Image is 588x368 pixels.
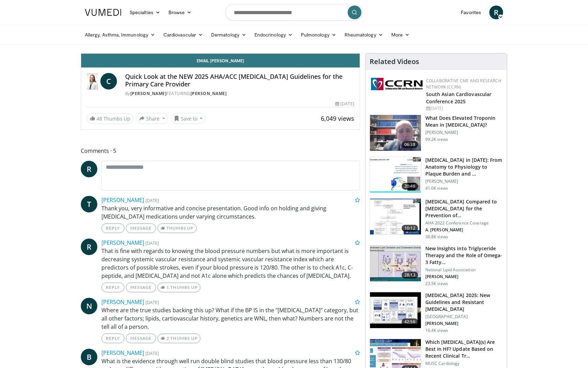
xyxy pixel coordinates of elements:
input: Search topics, interventions [225,4,363,21]
p: [PERSON_NAME] [425,321,503,326]
h3: [MEDICAL_DATA] 2025: New Guidelines and Resistant [MEDICAL_DATA] [425,292,503,313]
a: More [387,28,414,42]
a: 2 Thumbs Up [157,334,200,343]
p: 36.8K views [425,234,448,240]
h4: Related Videos [370,57,419,66]
span: 42:56 [402,318,418,325]
h3: Which [MEDICAL_DATA](s) Are Best in HF? Update Based on Recent Clinical Tr… [425,339,503,359]
a: Reply [101,283,124,292]
img: VuMedi Logo [85,9,121,16]
span: 48 [97,115,102,122]
a: N [81,298,97,314]
video-js: Video Player [81,53,360,54]
button: Save to [171,113,206,124]
p: 99.2K views [425,137,448,142]
a: 1 Thumbs Up [157,283,200,292]
h4: Quick Look at the NEW 2025 AHA/ACC [MEDICAL_DATA] Guidelines for the Primary Care Provider [125,73,354,88]
a: T [81,196,97,212]
p: [PERSON_NAME] [425,130,503,135]
p: AHA 2022 Conference Coverage [425,220,503,226]
a: 42:56 [MEDICAL_DATA] 2025: New Guidelines and Resistant [MEDICAL_DATA] [GEOGRAPHIC_DATA] [PERSON_... [370,292,503,333]
a: Message [126,223,156,233]
img: 7c0f9b53-1609-4588-8498-7cac8464d722.150x105_q85_crop-smart_upscale.jpg [370,199,421,234]
p: [PERSON_NAME] [425,179,503,184]
a: [PERSON_NAME] [130,91,167,96]
small: [DATE] [145,197,159,203]
a: [PERSON_NAME] [101,298,144,306]
img: 823da73b-7a00-425d-bb7f-45c8b03b10c3.150x105_q85_crop-smart_upscale.jpg [370,157,421,193]
a: Pulmonology [297,28,340,42]
a: Message [126,283,156,292]
img: 45ea033d-f728-4586-a1ce-38957b05c09e.150x105_q85_crop-smart_upscale.jpg [370,245,421,281]
p: Thank you, very informative and concise presentation. Good info on holding and giving [MEDICAL_DA... [101,204,360,221]
a: R [81,161,97,177]
p: [PERSON_NAME] [425,274,503,280]
img: a04ee3ba-8487-4636-b0fb-5e8d268f3737.png.150x105_q85_autocrop_double_scale_upscale_version-0.2.png [371,78,423,90]
h3: [MEDICAL_DATA] in [DATE]: From Anatomy to Physiology to Plaque Burden and … [425,157,503,177]
small: [DATE] [145,299,159,305]
span: 1 [166,285,169,290]
p: MUSC Cardiology [425,361,503,366]
small: [DATE] [145,240,159,246]
a: Dermatology [207,28,250,42]
a: 28:13 New Insights into Triglyceride Therapy and the Role of Omega-3 Fatty… National Lipid Associ... [370,245,503,286]
span: 10:12 [402,225,418,232]
div: [DATE] [426,105,501,112]
a: 48 Thumbs Up [87,113,133,124]
h3: What Does Elevated Troponin Mean in [MEDICAL_DATA]? [425,115,503,128]
a: Allergy, Asthma, Immunology [81,28,159,42]
small: [DATE] [145,350,159,356]
a: Collaborative CME and Research Network (CCRN) [426,78,501,90]
h3: New Insights into Triglyceride Therapy and the Role of Omega-3 Fatty… [425,245,503,266]
a: Message [126,334,156,343]
span: Comments 5 [81,146,360,155]
a: [PERSON_NAME] [101,349,144,357]
p: That is fine with regards to knowing the blood pressure numbers but what is more important is dec... [101,247,360,280]
a: Browse [164,6,196,19]
a: B [81,349,97,365]
a: Favorites [457,6,485,19]
img: 98daf78a-1d22-4ebe-927e-10afe95ffd94.150x105_q85_crop-smart_upscale.jpg [370,115,421,151]
p: [GEOGRAPHIC_DATA] [425,314,503,319]
img: 280bcb39-0f4e-42eb-9c44-b41b9262a277.150x105_q85_crop-smart_upscale.jpg [370,292,421,328]
a: Thumbs Up [157,223,196,233]
a: 20:48 [MEDICAL_DATA] in [DATE]: From Anatomy to Physiology to Plaque Burden and … [PERSON_NAME] 4... [370,157,503,193]
a: 10:12 [MEDICAL_DATA] Compared to [MEDICAL_DATA] for the Prevention of… AHA 2022 Conference Covera... [370,198,503,240]
p: Where are the true studies backing this up? What if the BP IS in the "[MEDICAL_DATA]" category, b... [101,306,360,331]
a: Reply [101,334,124,343]
a: [PERSON_NAME] [101,196,144,204]
button: Share [136,113,168,124]
a: Endocrinology [250,28,297,42]
span: 2 [166,336,169,341]
p: 16.4K views [425,328,448,333]
div: By FEATURING [125,91,354,97]
p: 23.5K views [425,281,448,286]
a: C [100,73,117,90]
a: Cardiovascular [159,28,207,42]
a: Reply [101,223,124,233]
a: [PERSON_NAME] [190,91,227,96]
p: 41.0K views [425,186,448,191]
img: Dr. Catherine P. Benziger [87,73,98,90]
span: 6,049 views [321,114,354,123]
span: 06:38 [402,141,418,148]
a: Email [PERSON_NAME] [81,54,360,67]
a: R [489,6,503,19]
span: 28:13 [402,272,418,278]
a: R [81,239,97,255]
p: National Lipid Association [425,267,503,273]
a: Rheumatology [340,28,387,42]
span: 20:48 [402,183,418,190]
h3: [MEDICAL_DATA] Compared to [MEDICAL_DATA] for the Prevention of… [425,198,503,219]
div: [DATE] [335,101,354,107]
p: A. [PERSON_NAME] [425,227,503,233]
a: Specialties [126,6,164,19]
a: [PERSON_NAME] [101,239,144,246]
